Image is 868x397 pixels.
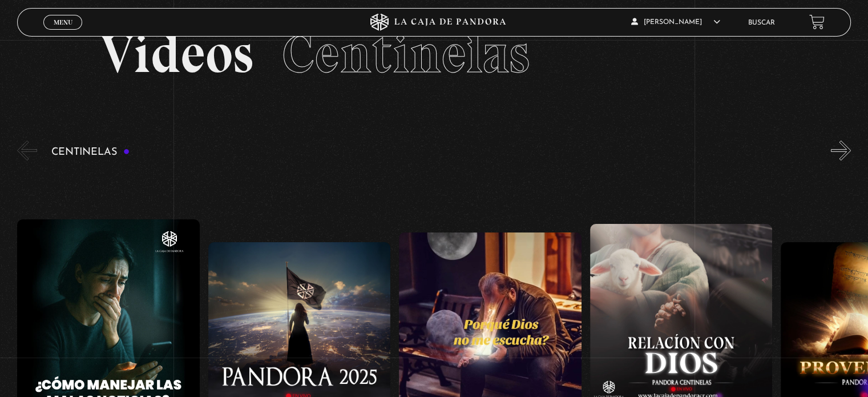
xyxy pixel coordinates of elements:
span: Centinelas [282,21,529,86]
span: Cerrar [50,29,76,37]
span: Menu [54,19,72,26]
a: Buscar [748,19,775,26]
button: Next [831,141,851,161]
h2: Videos [100,27,767,81]
button: Previous [17,141,37,161]
span: [PERSON_NAME] [631,19,720,26]
a: View your shopping cart [809,14,825,30]
h3: Centinelas [51,147,130,158]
